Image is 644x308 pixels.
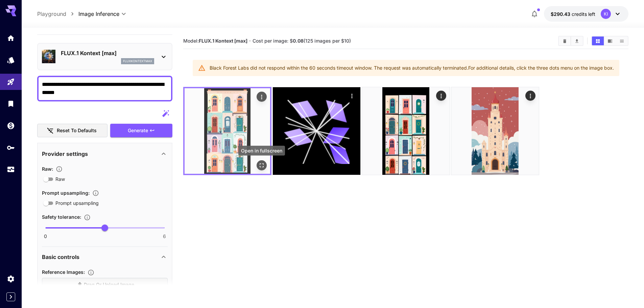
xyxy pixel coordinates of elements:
[7,78,15,86] div: Playground
[253,38,351,44] span: Cost per image: $ (125 images per $10)
[37,10,66,18] a: Playground
[55,199,99,207] span: Prompt upsampling
[44,233,47,240] span: 0
[110,124,172,138] button: Generate
[571,37,583,45] button: Download All
[572,11,595,17] span: credits left
[42,249,168,265] div: Basic controls
[616,37,628,45] button: Show images in list view
[6,292,15,301] button: Expand sidebar
[7,275,15,283] div: Settings
[128,126,148,135] span: Generate
[601,9,611,19] div: KI
[249,37,251,45] p: ·
[42,166,53,172] span: Raw :
[37,124,108,138] button: Reset to defaults
[592,37,604,45] button: Show images in grid view
[293,38,304,44] b: 0.08
[257,92,267,102] div: Actions
[436,91,446,101] div: Actions
[42,46,168,67] div: FLUX.1 Kontext [max]fluxkontextmax
[185,88,270,174] img: Z
[81,214,93,221] button: Controls the tolerance level for input and output content moderation. Lower values apply stricter...
[42,269,85,275] span: Reference Images :
[7,99,15,108] div: Library
[525,91,535,101] div: Actions
[551,11,572,17] span: $290.43
[7,121,15,130] div: Wallet
[7,143,15,152] div: API Keys
[451,87,539,175] img: 8HLxWC+RU432YAAAAASUVORK5CYII=
[558,36,583,46] div: Clear ImagesDownload All
[42,146,168,162] div: Provider settings
[42,214,81,220] span: Safety tolerance :
[347,91,357,101] div: Actions
[42,190,90,196] span: Prompt upsampling :
[544,6,628,22] button: $290.43426KI
[53,166,65,172] button: Controls the level of post-processing applied to generated images.
[238,146,285,156] div: Open in fullscreen
[42,150,88,158] p: Provider settings
[90,190,102,196] button: Enables automatic enhancement and expansion of the input prompt to improve generation quality and...
[163,233,166,240] span: 6
[183,38,247,44] span: Model:
[551,10,595,18] div: $290.43426
[7,165,15,174] div: Usage
[362,87,450,175] img: IYrxgvuyq8AAAAASUVORK5CYII=
[604,37,616,45] button: Show images in video view
[55,175,65,183] span: Raw
[199,38,247,44] b: FLUX.1 Kontext [max]
[591,36,628,46] div: Show images in grid viewShow images in video viewShow images in list view
[37,10,78,18] nav: breadcrumb
[123,59,152,64] p: fluxkontextmax
[85,269,97,276] button: Upload a reference image to guide the result. This is needed for Image-to-Image or Inpainting. Su...
[559,37,571,45] button: Clear Images
[7,34,15,42] div: Home
[42,253,79,261] p: Basic controls
[210,62,614,74] div: Black Forest Labs did not respond within the 60 seconds timeout window. The request was automatic...
[61,49,154,57] p: FLUX.1 Kontext [max]
[7,56,15,64] div: Models
[78,10,119,18] span: Image Inference
[257,160,267,170] div: Open in fullscreen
